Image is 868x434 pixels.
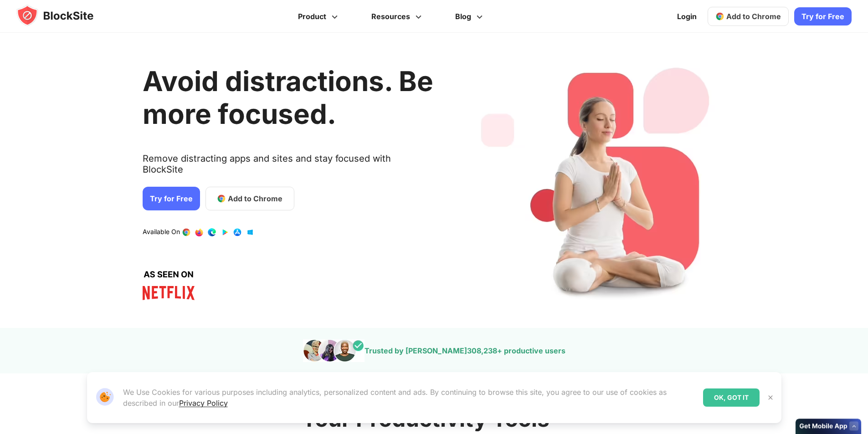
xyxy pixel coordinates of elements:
[179,398,228,408] a: Privacy Policy
[143,187,200,210] a: Try for Free
[726,12,781,21] span: Add to Chrome
[365,346,565,355] text: Trusted by [PERSON_NAME] + productive users
[715,12,724,21] img: chrome-icon.svg
[303,339,365,362] img: pepole images
[708,7,789,26] a: Add to Chrome
[767,394,774,401] img: Close
[467,346,497,355] span: 308,238
[794,7,852,26] a: Try for Free
[703,388,760,407] div: OK, GOT IT
[205,187,294,210] a: Add to Chrome
[143,153,433,182] text: Remove distracting apps and sites and stay focused with BlockSite
[672,5,702,27] a: Login
[228,193,282,204] span: Add to Chrome
[16,5,111,26] img: blocksite-icon.5d769676.svg
[765,392,776,403] button: Close
[143,228,180,237] text: Available On
[123,387,696,408] p: We Use Cookies for various purposes including analytics, personalized content and ads. By continu...
[143,65,433,130] h1: Avoid distractions. Be more focused.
